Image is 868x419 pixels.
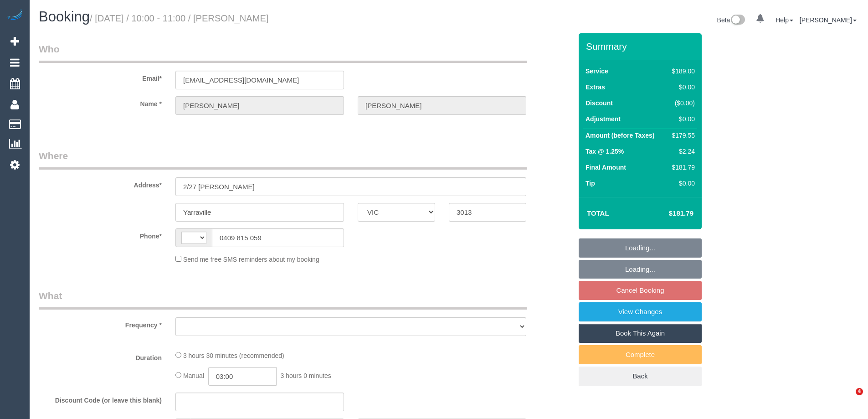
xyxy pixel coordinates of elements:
input: Phone* [212,228,344,247]
div: $0.00 [668,114,695,124]
div: $189.00 [668,67,695,76]
span: Manual [183,372,204,379]
label: Tip [586,179,595,188]
a: Beta [717,16,745,24]
div: ($0.00) [668,98,695,108]
label: Amount (before Taxes) [586,131,654,140]
img: New interface [730,15,745,26]
label: Duration [32,350,169,362]
span: 3 hours 0 minutes [281,372,331,379]
a: [PERSON_NAME] [800,16,857,24]
a: View Changes [579,302,702,321]
span: 3 hours 30 minutes (recommended) [183,352,284,359]
div: $179.55 [668,131,695,140]
label: Discount Code (or leave this blank) [32,393,169,405]
small: / [DATE] / 10:00 - 11:00 / [PERSON_NAME] [90,13,269,23]
a: Help [776,16,793,24]
label: Final Amount [586,163,626,172]
h3: Summary [586,41,697,52]
div: $0.00 [668,83,695,92]
span: Booking [39,9,90,25]
div: $0.00 [668,179,695,188]
img: Automaid Logo [5,9,24,22]
label: Frequency * [32,317,169,330]
label: Email* [32,71,169,83]
span: 4 [856,388,863,395]
div: $181.79 [668,163,695,172]
legend: Where [39,149,527,170]
input: Email* [175,71,344,89]
input: First Name* [175,96,344,115]
input: Suburb* [175,203,344,222]
label: Discount [586,98,613,108]
a: Back [579,367,702,386]
h4: $181.79 [642,210,693,217]
label: Service [586,67,608,76]
label: Adjustment [586,114,621,124]
iframe: Intercom live chat [837,388,859,410]
input: Post Code* [449,203,526,222]
legend: What [39,289,527,310]
label: Name * [32,96,169,109]
label: Tax @ 1.25% [586,147,624,156]
legend: Who [39,42,527,63]
input: Last Name* [358,96,526,115]
span: Send me free SMS reminders about my booking [183,256,319,263]
label: Phone* [32,228,169,241]
a: Book This Again [579,324,702,343]
div: $2.24 [668,147,695,156]
label: Address* [32,177,169,190]
label: Extras [586,83,605,92]
strong: Total [587,209,609,217]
